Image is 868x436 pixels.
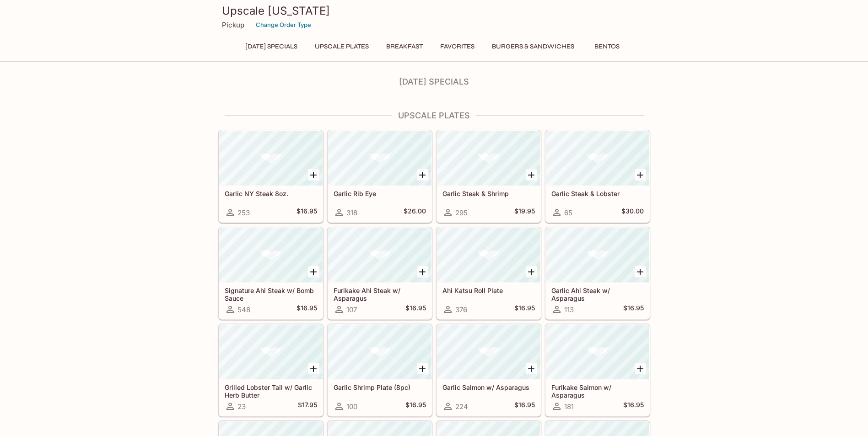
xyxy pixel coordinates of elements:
span: 181 [564,402,574,411]
h5: $16.95 [297,304,317,315]
a: Ahi Katsu Roll Plate376$16.95 [437,227,541,319]
h5: $26.00 [404,207,426,218]
h5: Furikake Ahi Steak w/ Asparagus [334,287,426,302]
span: 376 [455,305,467,314]
button: Add Signature Ahi Steak w/ Bomb Sauce [308,266,319,277]
button: Breakfast [381,40,428,53]
h5: Garlic Rib Eye [334,190,426,197]
h4: UPSCALE Plates [218,111,650,121]
button: Add Grilled Lobster Tail w/ Garlic Herb Butter [308,363,319,374]
span: 295 [455,208,468,217]
button: Add Ahi Katsu Roll Plate [526,266,537,277]
h4: [DATE] Specials [218,77,650,87]
button: UPSCALE Plates [310,40,374,53]
button: Add Garlic Steak & Lobster [635,169,646,181]
h5: Signature Ahi Steak w/ Bomb Sauce [225,287,317,302]
div: Garlic Steak & Lobster [546,131,649,186]
h5: $16.95 [514,401,535,412]
a: Garlic Steak & Shrimp295$19.95 [437,130,541,223]
button: [DATE] Specials [240,40,302,53]
button: Add Garlic Shrimp Plate (8pc) [417,363,428,374]
span: 113 [564,305,574,314]
h5: Garlic NY Steak 8oz. [225,190,317,197]
span: 100 [346,402,357,411]
h5: $17.95 [298,401,317,412]
span: 253 [237,208,250,217]
h5: $19.95 [514,207,535,218]
div: Garlic Salmon w/ Asparagus [437,324,540,379]
span: 23 [237,402,246,411]
h5: Garlic Salmon w/ Asparagus [442,383,535,391]
button: Bentos [587,40,628,53]
button: Favorites [435,40,480,53]
h5: $16.95 [297,207,317,218]
div: Grilled Lobster Tail w/ Garlic Herb Butter [219,324,323,379]
span: 65 [564,208,572,217]
a: Garlic Salmon w/ Asparagus224$16.95 [437,324,541,416]
h5: $16.95 [405,304,426,315]
h5: $16.95 [623,401,644,412]
h5: Grilled Lobster Tail w/ Garlic Herb Butter [225,383,317,399]
div: Garlic NY Steak 8oz. [219,131,323,186]
span: 224 [455,402,468,411]
h5: $16.95 [623,304,644,315]
a: Signature Ahi Steak w/ Bomb Sauce548$16.95 [219,227,323,319]
p: Pickup [222,21,244,29]
a: Garlic NY Steak 8oz.253$16.95 [219,130,323,223]
span: 107 [346,305,357,314]
span: 318 [346,208,357,217]
div: Ahi Katsu Roll Plate [437,228,540,282]
div: Garlic Ahi Steak w/ Asparagus [546,228,649,282]
a: Garlic Shrimp Plate (8pc)100$16.95 [328,324,432,416]
button: Add Furikake Ahi Steak w/ Asparagus [417,266,428,277]
button: Add Garlic NY Steak 8oz. [308,169,319,181]
a: Furikake Ahi Steak w/ Asparagus107$16.95 [328,227,432,319]
a: Garlic Steak & Lobster65$30.00 [545,130,650,223]
h5: Garlic Ahi Steak w/ Asparagus [551,287,644,302]
button: Add Garlic Salmon w/ Asparagus [526,363,537,374]
h5: $30.00 [621,207,644,218]
h5: $16.95 [514,304,535,315]
button: Add Furikake Salmon w/ Asparagus [635,363,646,374]
div: Furikake Salmon w/ Asparagus [546,324,649,379]
div: Furikake Ahi Steak w/ Asparagus [328,228,431,282]
button: Add Garlic Steak & Shrimp [526,169,537,181]
div: Garlic Rib Eye [328,131,431,186]
h3: Upscale [US_STATE] [222,4,647,18]
a: Garlic Rib Eye318$26.00 [328,130,432,223]
button: Add Garlic Rib Eye [417,169,428,181]
a: Grilled Lobster Tail w/ Garlic Herb Butter23$17.95 [219,324,323,416]
a: Garlic Ahi Steak w/ Asparagus113$16.95 [545,227,650,319]
div: Signature Ahi Steak w/ Bomb Sauce [219,228,323,282]
h5: Garlic Shrimp Plate (8pc) [334,383,426,391]
button: Burgers & Sandwiches [487,40,579,53]
h5: $16.95 [405,401,426,412]
h5: Ahi Katsu Roll Plate [442,287,535,294]
h5: Garlic Steak & Shrimp [442,190,535,197]
h5: Furikake Salmon w/ Asparagus [551,383,644,399]
h5: Garlic Steak & Lobster [551,190,644,197]
div: Garlic Shrimp Plate (8pc) [328,324,431,379]
button: Add Garlic Ahi Steak w/ Asparagus [635,266,646,277]
button: Change Order Type [252,18,315,32]
a: Furikake Salmon w/ Asparagus181$16.95 [545,324,650,416]
div: Garlic Steak & Shrimp [437,131,540,186]
span: 548 [237,305,250,314]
